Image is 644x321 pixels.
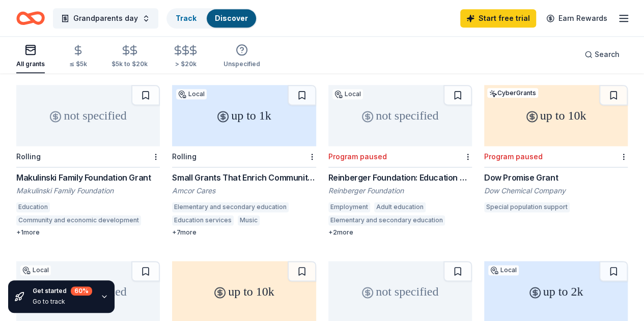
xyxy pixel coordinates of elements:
button: Search [576,44,628,65]
div: Go to track [33,298,92,306]
div: Program paused [484,152,543,161]
div: Education services [172,215,234,225]
div: Makulinski Family Foundation Grant [16,171,160,184]
div: Dow Chemical Company [484,186,628,196]
div: $5k to $20k [111,60,148,68]
div: not specified [328,85,472,146]
a: Earn Rewards [540,9,613,27]
div: Small Grants That Enrich Communities Grant Program [172,171,316,184]
a: Track [176,14,197,22]
div: not specified [16,85,160,146]
div: Dow Promise Grant [484,171,628,184]
button: TrackDiscover [166,8,257,28]
a: Discover [215,14,248,22]
div: Local [20,265,51,275]
div: > $20k [172,60,199,68]
div: Special population support [484,202,570,212]
div: All grants [16,60,45,68]
button: Grandparents day [53,8,158,28]
div: Music [238,215,260,225]
a: up to 10kCyberGrantsProgram pausedDow Promise GrantDow Chemical CompanySpecial population support [484,85,628,215]
div: Local [488,265,519,275]
div: Adult education [374,202,426,212]
a: up to 1kLocalRollingSmall Grants That Enrich Communities Grant ProgramAmcor CaresElementary and s... [172,85,316,237]
button: > $20k [172,40,199,73]
span: Search [595,48,620,61]
div: Get started [33,286,92,296]
div: up to 10k [484,85,628,146]
a: Home [16,6,45,30]
button: All grants [16,40,45,73]
a: not specifiedRollingMakulinski Family Foundation GrantMakulinski Family FoundationEducationCommun... [16,85,160,237]
div: Elementary and secondary education [172,202,289,212]
span: Grandparents day [73,12,138,24]
div: CyberGrants [487,88,538,98]
div: Reinberger Foundation [328,186,472,196]
a: Start free trial [460,9,536,27]
div: + 7 more [172,228,316,237]
div: 60 % [71,286,92,296]
div: Amcor Cares [172,186,316,196]
div: Unspecified [223,60,260,68]
a: not specifiedLocalProgram pausedReinberger Foundation: Education GrantsReinberger FoundationEmplo... [328,85,472,237]
div: Program paused [328,152,387,161]
div: Education [16,202,50,212]
div: ≤ $5k [69,60,87,68]
div: Rolling [16,152,41,161]
div: + 2 more [328,228,472,237]
div: up to 1k [172,85,316,146]
div: Elementary and secondary education [328,215,445,225]
div: Local [332,89,363,99]
div: Local [176,89,207,99]
div: Rolling [172,152,197,161]
div: + 1 more [16,228,160,237]
div: Community and economic development [16,215,141,225]
button: $5k to $20k [111,40,148,73]
button: Unspecified [223,40,260,73]
div: Makulinski Family Foundation [16,186,160,196]
div: Employment [328,202,370,212]
button: ≤ $5k [69,40,87,73]
div: Reinberger Foundation: Education Grants [328,171,472,184]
